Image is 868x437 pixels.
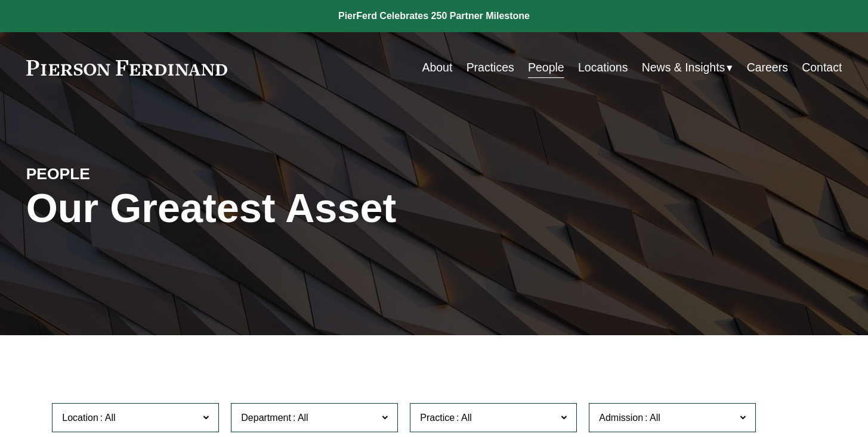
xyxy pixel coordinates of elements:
a: Careers [747,56,788,79]
a: folder dropdown [642,56,733,79]
a: About [422,56,452,79]
a: People [528,56,564,79]
a: Locations [578,56,628,79]
h4: PEOPLE [26,164,230,185]
span: News & Insights [642,57,725,78]
span: Department [241,413,291,423]
h1: Our Greatest Asset [26,185,570,231]
span: Practice [420,413,455,423]
a: Practices [467,56,514,79]
a: Contact [802,56,842,79]
span: Location [62,413,98,423]
span: Admission [599,413,643,423]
